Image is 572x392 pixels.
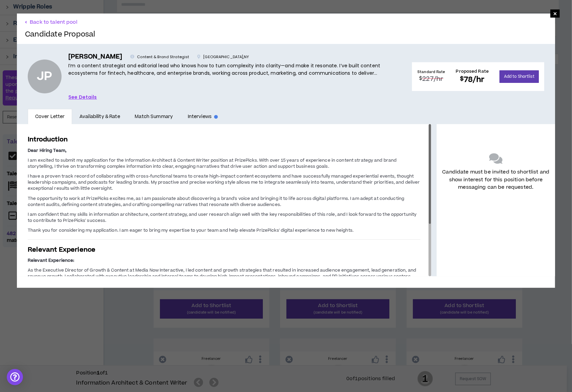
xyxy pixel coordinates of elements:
[28,173,420,191] span: I have a proven track record of collaborating with cross-functional teams to create high-impact c...
[553,9,557,18] span: ×
[28,157,397,169] span: I am excited to submit my application for the Information Architect & Content Writer position at ...
[28,245,420,254] h3: Relevant Experience
[460,75,464,83] sup: $
[28,147,66,154] strong: Dear Hiring Team,
[25,19,77,25] button: Back to talent pool
[28,135,420,144] h3: Introduction
[28,267,416,279] span: As the Executive Director of Growth & Content at Media Now Interactive, I led content and growth ...
[37,71,52,82] div: JP
[68,52,122,62] h5: [PERSON_NAME]
[442,168,550,191] p: Candidate must be invited to shortlist and show interest for this position before messaging can b...
[25,30,95,39] h2: Candidate Proposal
[28,195,404,208] span: The opportunity to work at PrizePicks excites me, as I am passionate about discovering a brand's ...
[128,109,180,124] a: Match Summary
[422,74,443,84] span: 227 /hr
[28,60,62,93] div: Janine P.
[28,109,72,124] a: Cover Letter
[419,75,422,82] sup: $
[417,69,445,74] h4: Standard Rate
[28,211,416,224] span: I am confident that my skills in information architecture, content strategy, and user research al...
[68,62,401,77] p: I’m a content strategist and editorial lead who knows how to turn complexity into clarity—and mak...
[28,257,74,263] strong: Relevant Experience:
[130,54,189,60] p: Content & Brand Strategist
[7,369,23,385] div: Open Intercom Messenger
[28,227,353,233] span: Thank you for considering my application. I am eager to bring my expertise to your team and help ...
[68,93,97,101] a: See Details
[72,109,127,124] a: Availability & Rate
[456,68,489,74] h4: Proposed Rate
[456,74,489,85] h2: 78 /hr
[197,54,249,60] p: [GEOGRAPHIC_DATA] , NY
[180,109,225,124] a: Interviews
[500,70,539,83] button: Add to Shortlist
